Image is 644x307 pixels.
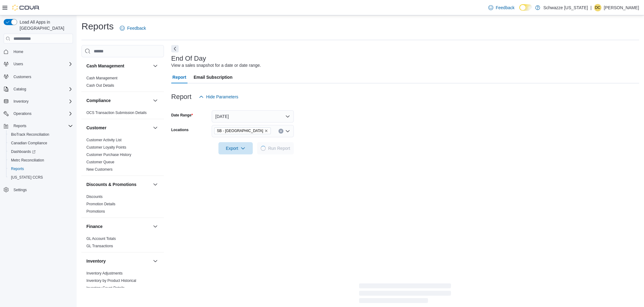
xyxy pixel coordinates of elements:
a: Cash Out Details [86,83,114,88]
h3: Cash Management [86,63,124,69]
span: Email Subscription [194,71,233,83]
button: Reports [6,165,75,173]
span: Settings [11,186,73,194]
p: Schwazze [US_STATE] [543,4,588,11]
a: Cash Management [86,76,117,80]
a: Inventory Adjustments [86,271,123,275]
div: Compliance [81,109,164,119]
button: [US_STATE] CCRS [6,173,75,182]
a: BioTrack Reconciliation [9,131,52,138]
input: Dark Mode [519,4,532,11]
p: [PERSON_NAME] [604,4,639,11]
span: GL Account Totals [86,236,116,241]
span: Customer Purchase History [86,152,131,157]
span: Inventory Count Details [86,286,125,290]
a: Customer Loyalty Points [86,145,126,150]
span: Customers [13,74,31,79]
button: Inventory [11,98,31,105]
a: Customer Queue [86,160,114,164]
button: BioTrack Reconciliation [6,130,75,139]
span: Catalog [11,85,73,93]
button: Reports [11,122,29,130]
span: BioTrack Reconciliation [11,132,49,137]
span: Discounts [86,194,103,199]
span: Cash Management [86,76,117,81]
a: Settings [11,186,29,194]
span: Customers [11,73,73,80]
span: Washington CCRS [9,174,73,181]
a: Inventory Count Details [86,286,125,290]
div: View a sales snapshot for a date or date range. [171,62,261,69]
a: Dashboards [9,148,38,155]
button: Finance [86,223,150,229]
label: Date Range [171,113,193,118]
nav: Complex example [4,45,73,210]
h3: Inventory [86,258,106,264]
span: Cash Out Details [86,83,114,88]
button: Finance [152,223,159,230]
button: Export [218,142,253,154]
a: Promotion Details [86,202,116,206]
span: Hide Parameters [206,94,238,100]
button: Catalog [11,85,28,93]
span: [US_STATE] CCRS [11,175,43,180]
span: Load All Apps in [GEOGRAPHIC_DATA] [17,19,73,31]
button: LoadingRun Report [257,142,294,154]
span: Promotion Details [86,202,116,207]
span: Customer Activity List [86,138,122,142]
a: Reports [9,165,26,172]
span: Loading [359,285,451,304]
span: New Customers [86,167,112,172]
button: Inventory [152,257,159,265]
span: GL Transactions [86,244,113,248]
span: Users [13,62,23,66]
button: Metrc Reconciliation [6,156,75,165]
p: | [590,4,592,11]
span: Users [11,60,73,68]
span: Inventory by Product Historical [86,278,136,283]
button: Customer [152,124,159,131]
div: Customer [81,136,164,176]
span: Home [11,48,73,55]
span: Catalog [13,87,26,92]
span: Reports [11,166,24,171]
img: Cova [12,5,40,11]
span: Run Report [268,145,290,151]
h3: Customer [86,125,106,131]
span: Report [172,71,186,83]
button: Operations [11,110,34,117]
button: Canadian Compliance [6,139,75,147]
span: Feedback [496,5,514,11]
span: Operations [11,110,73,117]
button: Clear input [278,129,283,134]
button: Customers [1,72,75,81]
div: Daniel castillo [594,4,601,11]
button: Compliance [86,97,150,104]
span: Metrc Reconciliation [11,158,44,163]
button: Catalog [1,85,75,93]
a: OCS Transaction Submission Details [86,111,147,115]
a: GL Account Totals [86,237,116,241]
button: Users [1,60,75,68]
span: Canadian Compliance [11,141,47,146]
button: Cash Management [152,62,159,70]
button: Home [1,47,75,56]
h3: End Of Day [171,55,206,62]
span: Reports [9,165,73,172]
button: [DATE] [212,110,294,123]
a: Promotions [86,209,105,214]
span: Export [222,142,249,154]
button: Hide Parameters [196,91,241,103]
span: Reports [13,123,26,128]
a: New Customers [86,167,112,172]
a: GL Transactions [86,244,113,248]
a: Canadian Compliance [9,139,50,147]
span: Inventory [13,99,28,104]
button: Next [171,45,179,52]
h3: Compliance [86,97,111,104]
span: Dark Mode [519,11,520,11]
span: Dashboards [11,149,36,154]
span: Inventory Adjustments [86,271,123,276]
button: Customer [86,125,150,131]
span: Customer Queue [86,160,114,165]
